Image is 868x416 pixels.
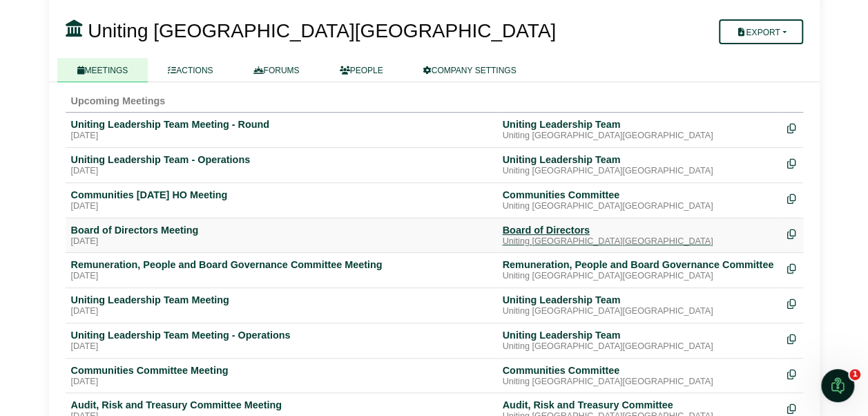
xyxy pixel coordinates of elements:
a: PEOPLE [320,58,403,82]
a: Communities Committee Meeting [DATE] [71,364,492,388]
div: Uniting [GEOGRAPHIC_DATA][GEOGRAPHIC_DATA] [503,166,776,177]
a: Communities [DATE] HO Meeting [DATE] [71,189,492,212]
span: 1 [849,369,860,380]
span: Upcoming Meetings [71,95,166,106]
div: Make a copy [787,329,798,348]
div: Communities Committee [503,364,776,377]
div: Uniting Leadership Team [503,294,776,306]
div: Uniting Leadership Team Meeting - Operations [71,329,492,341]
a: ACTIONS [148,58,233,82]
div: Uniting [GEOGRAPHIC_DATA][GEOGRAPHIC_DATA] [503,271,776,282]
div: Uniting [GEOGRAPHIC_DATA][GEOGRAPHIC_DATA] [503,131,776,142]
a: Communities Committee Uniting [GEOGRAPHIC_DATA][GEOGRAPHIC_DATA] [503,364,776,388]
a: MEETINGS [57,58,148,82]
div: Make a copy [787,224,798,243]
a: Board of Directors Meeting [DATE] [71,224,492,247]
div: Uniting [GEOGRAPHIC_DATA][GEOGRAPHIC_DATA] [503,306,776,317]
div: Make a copy [787,153,798,172]
div: Board of Directors [503,224,776,236]
div: [DATE] [71,341,492,352]
a: Remuneration, People and Board Governance Committee Uniting [GEOGRAPHIC_DATA][GEOGRAPHIC_DATA] [503,258,776,282]
div: Uniting Leadership Team [503,329,776,341]
a: FORUMS [233,58,320,82]
a: Uniting Leadership Team Meeting - Operations [DATE] [71,329,492,352]
div: Make a copy [787,294,798,312]
div: Make a copy [787,189,798,207]
div: [DATE] [71,271,492,282]
div: Uniting Leadership Team Meeting - Round [71,118,492,131]
div: Uniting [GEOGRAPHIC_DATA][GEOGRAPHIC_DATA] [503,201,776,212]
a: Remuneration, People and Board Governance Committee Meeting [DATE] [71,258,492,282]
div: Audit, Risk and Treasury Committee Meeting [71,399,492,411]
div: [DATE] [71,131,492,142]
a: Uniting Leadership Team Meeting [DATE] [71,294,492,317]
div: Uniting Leadership Team Meeting [71,294,492,306]
span: Uniting [GEOGRAPHIC_DATA][GEOGRAPHIC_DATA] [88,20,556,41]
div: Uniting [GEOGRAPHIC_DATA][GEOGRAPHIC_DATA] [503,341,776,352]
div: Communities Committee Meeting [71,364,492,377]
div: [DATE] [71,236,492,247]
a: Uniting Leadership Team Uniting [GEOGRAPHIC_DATA][GEOGRAPHIC_DATA] [503,118,776,142]
div: Remuneration, People and Board Governance Committee [503,258,776,271]
div: Make a copy [787,364,798,383]
a: Uniting Leadership Team - Operations [DATE] [71,153,492,177]
div: Uniting Leadership Team [503,118,776,131]
div: Uniting [GEOGRAPHIC_DATA][GEOGRAPHIC_DATA] [503,377,776,388]
div: [DATE] [71,377,492,388]
div: Remuneration, People and Board Governance Committee Meeting [71,258,492,271]
div: Uniting Leadership Team - Operations [71,153,492,166]
div: Audit, Risk and Treasury Committee [503,399,776,411]
a: Board of Directors Uniting [GEOGRAPHIC_DATA][GEOGRAPHIC_DATA] [503,224,776,247]
div: Communities [DATE] HO Meeting [71,189,492,201]
iframe: Intercom live chat [821,369,854,402]
div: [DATE] [71,166,492,177]
a: COMPANY SETTINGS [403,58,537,82]
button: Export [719,19,802,44]
a: Uniting Leadership Team Uniting [GEOGRAPHIC_DATA][GEOGRAPHIC_DATA] [503,294,776,317]
div: Board of Directors Meeting [71,224,492,236]
div: Make a copy [787,258,798,277]
div: Make a copy [787,118,798,137]
a: Uniting Leadership Team Meeting - Round [DATE] [71,118,492,142]
div: Uniting [GEOGRAPHIC_DATA][GEOGRAPHIC_DATA] [503,236,776,247]
div: [DATE] [71,306,492,317]
div: Uniting Leadership Team [503,153,776,166]
div: [DATE] [71,201,492,212]
a: Uniting Leadership Team Uniting [GEOGRAPHIC_DATA][GEOGRAPHIC_DATA] [503,329,776,352]
a: Uniting Leadership Team Uniting [GEOGRAPHIC_DATA][GEOGRAPHIC_DATA] [503,153,776,177]
div: Communities Committee [503,189,776,201]
a: Communities Committee Uniting [GEOGRAPHIC_DATA][GEOGRAPHIC_DATA] [503,189,776,212]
